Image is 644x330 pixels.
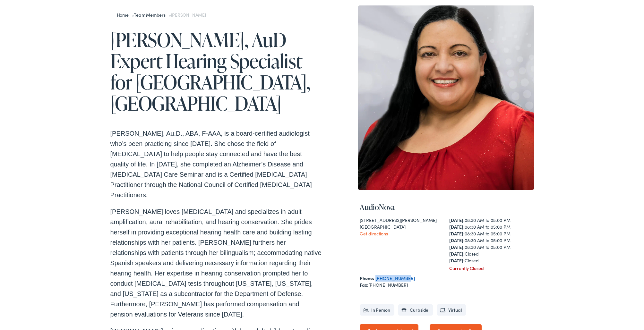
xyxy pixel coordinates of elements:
[360,230,388,237] a: Get directions
[110,29,322,114] h1: [PERSON_NAME], AuD Expert Hearing Specialist for [GEOGRAPHIC_DATA], [GEOGRAPHIC_DATA]
[398,304,433,316] li: Curbside
[171,12,206,18] span: [PERSON_NAME]
[110,207,322,319] p: [PERSON_NAME] loves [MEDICAL_DATA] and specializes in adult amplification, aural rehabilitation, ...
[449,257,465,264] strong: [DATE]:
[117,12,132,18] a: Home
[449,250,465,257] strong: [DATE]:
[375,275,415,281] a: [PHONE_NUMBER]
[117,12,206,18] span: » »
[360,224,442,230] div: [GEOGRAPHIC_DATA]
[449,224,465,230] strong: [DATE]:
[110,128,322,200] p: [PERSON_NAME], Au.D., ABA, F-AAA, is a board-certified audiologist who’s been practicing since [D...
[449,265,532,272] div: Currently Closed
[437,304,466,316] li: Virtual
[449,244,465,250] strong: [DATE]:
[449,237,465,243] strong: [DATE]:
[449,217,532,264] div: 08:30 AM to 05:00 PM 08:30 AM to 05:00 PM 08:30 AM to 05:00 PM 08:30 AM to 05:00 PM 08:30 AM to 0...
[449,217,465,223] strong: [DATE]:
[360,275,374,281] strong: Phone:
[360,217,442,224] div: [STREET_ADDRESS][PERSON_NAME]
[360,282,532,288] div: [PHONE_NUMBER]
[360,203,532,212] h4: AudioNova
[449,230,465,237] strong: [DATE]:
[360,304,395,316] li: In Person
[134,12,168,18] a: Team Members
[360,282,368,288] strong: Fax:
